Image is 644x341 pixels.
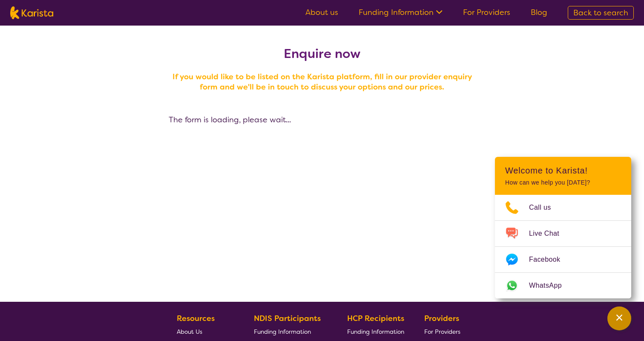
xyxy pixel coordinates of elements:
p: How can we help you [DATE]? [505,179,621,186]
b: Providers [424,313,459,324]
a: Blog [531,7,547,17]
span: About Us [177,328,202,335]
a: Funding Information [254,325,327,338]
h2: Enquire now [169,46,475,61]
span: Call us [529,201,561,214]
a: For Providers [463,7,510,17]
span: Back to search [573,8,628,18]
a: Back to search [568,6,634,20]
ul: Choose channel [495,195,631,298]
a: About us [305,7,338,17]
button: Channel Menu [607,306,631,330]
span: WhatsApp [529,279,572,292]
span: Facebook [529,253,570,266]
div: Channel Menu [495,157,631,298]
b: Resources [177,313,215,324]
span: Live Chat [529,227,569,240]
a: About Us [177,325,234,338]
span: Funding Information [347,328,404,335]
b: NDIS Participants [254,313,321,324]
a: Funding Information [347,325,404,338]
p: The form is loading, please wait... [169,113,475,126]
span: For Providers [424,328,460,335]
a: For Providers [424,325,464,338]
b: HCP Recipients [347,313,404,324]
a: Web link opens in a new tab. [495,273,631,298]
span: Funding Information [254,328,311,335]
h2: Welcome to Karista! [505,165,621,176]
img: Karista logo [10,6,53,19]
h4: If you would like to be listed on the Karista platform, fill in our provider enquiry form and we'... [169,72,475,92]
a: Funding Information [359,7,443,17]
